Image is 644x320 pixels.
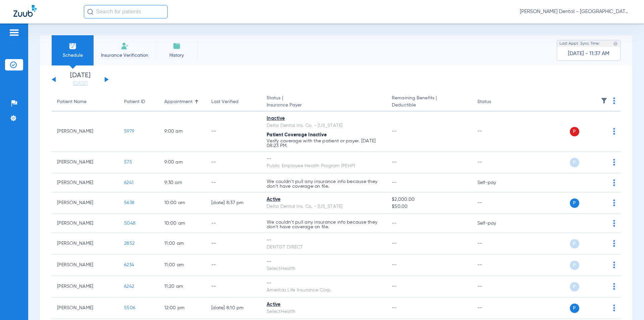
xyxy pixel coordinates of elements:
td: 11:20 AM [159,276,206,298]
span: History [161,52,193,59]
span: -- [392,180,397,185]
th: Remaining Benefits | [386,93,472,111]
td: 9:30 AM [159,173,206,192]
div: Patient ID [124,98,154,105]
td: [PERSON_NAME] [52,173,119,192]
input: Search for patients [84,5,168,18]
td: [DATE] 8:37 PM [206,192,261,214]
span: Schedule [57,52,89,59]
div: Inactive [267,115,381,122]
span: 5979 [124,129,134,134]
img: History [173,42,181,50]
img: group-dot-blue.svg [613,240,615,247]
td: -- [206,152,261,173]
td: -- [472,152,517,173]
div: Last Verified [211,98,238,105]
img: group-dot-blue.svg [613,159,615,166]
img: group-dot-blue.svg [613,179,615,186]
span: Insurance Verification [99,52,151,59]
span: 2852 [124,241,135,246]
img: Schedule [69,42,77,50]
td: [PERSON_NAME] [52,111,119,152]
td: [PERSON_NAME] [52,192,119,214]
td: -- [472,298,517,319]
img: group-dot-blue.svg [613,128,615,135]
iframe: Chat Widget [610,288,644,320]
p: We couldn’t pull any insurance info because they don’t have coverage on file. [267,179,381,189]
img: group-dot-blue.svg [613,199,615,206]
span: -- [392,221,397,226]
td: -- [472,233,517,255]
td: -- [206,233,261,255]
div: Patient ID [124,98,145,105]
img: hamburger-icon [9,29,19,37]
td: -- [472,192,517,214]
span: [DATE] - 11:37 AM [568,50,609,57]
p: Verify coverage with the patient or payer. [DATE] 08:23 PM. [267,139,381,148]
span: Last Appt. Sync Time: [559,40,600,47]
div: Last Verified [211,98,256,105]
span: P [570,261,579,270]
td: -- [206,173,261,192]
a: [DATE] [60,80,100,87]
td: [DATE] 8:10 PM [206,298,261,319]
span: 575 [124,160,132,165]
td: -- [206,276,261,298]
p: We couldn’t pull any insurance info because they don’t have coverage on file. [267,220,381,229]
span: P [570,282,579,291]
img: group-dot-blue.svg [613,283,615,290]
span: 5048 [124,221,136,226]
span: Patient Coverage Inactive [267,133,327,137]
img: Search Icon [87,9,93,15]
div: DENTIST DIRECT [267,244,381,251]
div: Active [267,301,381,308]
td: -- [206,255,261,276]
td: 12:00 PM [159,298,206,319]
span: P [570,239,579,248]
td: Self-pay [472,173,517,192]
div: Public Employee Health Program (PEHP) [267,163,381,170]
div: Active [267,196,381,203]
div: -- [267,280,381,287]
td: [PERSON_NAME] [52,214,119,233]
td: 11:00 AM [159,233,206,255]
span: 5638 [124,200,135,205]
div: Appointment [164,98,201,105]
span: 5506 [124,306,135,310]
span: Insurance Payer [267,102,381,109]
img: Manual Insurance Verification [121,42,129,50]
div: Delta Dental Ins. Co. - [US_STATE] [267,203,381,210]
span: $50.00 [392,203,466,210]
img: group-dot-blue.svg [613,220,615,227]
span: -- [392,263,397,267]
span: Deductible [392,102,466,109]
span: $2,000.00 [392,196,466,203]
td: Self-pay [472,214,517,233]
span: -- [392,284,397,289]
td: -- [472,255,517,276]
img: group-dot-blue.svg [613,262,615,268]
span: 6241 [124,180,133,185]
span: [PERSON_NAME] Dental - [GEOGRAPHIC_DATA] [520,8,631,15]
div: Patient Name [57,98,87,105]
span: -- [392,241,397,246]
th: Status | [261,93,386,111]
img: group-dot-blue.svg [613,97,615,104]
td: -- [206,111,261,152]
span: -- [392,129,397,134]
td: -- [206,214,261,233]
td: [PERSON_NAME] [52,276,119,298]
span: P [570,127,579,136]
span: P [570,198,579,208]
div: Ameritas Life Insurance Corp. [267,287,381,294]
td: 11:00 AM [159,255,206,276]
div: -- [267,155,381,163]
td: [PERSON_NAME] [52,152,119,173]
div: -- [267,258,381,265]
td: 9:00 AM [159,111,206,152]
td: -- [472,111,517,152]
td: 9:00 AM [159,152,206,173]
td: 10:00 AM [159,192,206,214]
span: P [570,158,579,167]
